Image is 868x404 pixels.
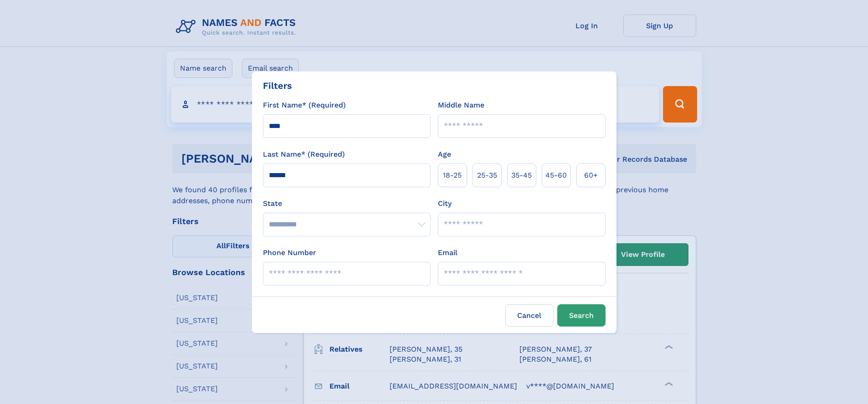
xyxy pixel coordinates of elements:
label: Email [438,247,457,258]
label: Last Name* (Required) [263,149,345,160]
span: 45‑60 [545,170,567,181]
label: City [438,198,452,209]
span: 35‑45 [511,170,532,181]
label: State [263,198,431,209]
button: Search [557,304,606,327]
label: First Name* (Required) [263,100,346,111]
label: Middle Name [438,100,484,111]
span: 25‑35 [477,170,497,181]
label: Cancel [505,304,554,327]
span: 18‑25 [443,170,462,181]
label: Age [438,149,451,160]
span: 60+ [584,170,598,181]
label: Phone Number [263,247,316,258]
div: Filters [263,79,292,92]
